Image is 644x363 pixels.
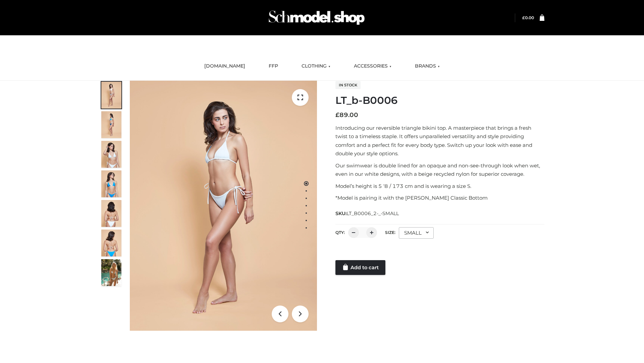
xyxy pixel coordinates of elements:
[349,59,396,74] a: ACCESSORIES
[264,59,283,74] a: FFP
[266,4,367,31] img: Schmodel Admin 964
[101,170,121,197] img: ArielClassicBikiniTop_CloudNine_AzureSky_OW114ECO_4-scaled.jpg
[101,230,121,256] img: ArielClassicBikiniTop_CloudNine_AzureSky_OW114ECO_8-scaled.jpg
[101,82,121,109] img: ArielClassicBikiniTop_CloudNine_AzureSky_OW114ECO_1-scaled.jpg
[335,161,544,178] p: Our swimwear is double lined for an opaque and non-see-through look when wet, even in our white d...
[335,230,345,235] label: QTY:
[101,141,121,168] img: ArielClassicBikiniTop_CloudNine_AzureSky_OW114ECO_3-scaled.jpg
[522,15,525,20] span: £
[130,81,317,331] img: ArielClassicBikiniTop_CloudNine_AzureSky_OW114ECO_1
[335,94,544,107] h1: LT_b-B0006
[335,182,544,191] p: Model’s height is 5 ‘8 / 173 cm and is wearing a size S.
[335,111,339,119] span: £
[101,200,121,227] img: ArielClassicBikiniTop_CloudNine_AzureSky_OW114ECO_7-scaled.jpg
[335,260,385,275] a: Add to cart
[385,230,395,235] label: Size:
[346,210,399,216] span: LT_B0006_2-_-SMALL
[297,59,335,74] a: CLOTHING
[410,59,445,74] a: BRANDS
[399,227,434,239] div: SMALL
[522,15,534,20] a: £0.00
[335,81,361,89] span: In stock
[101,259,121,286] img: Arieltop_CloudNine_AzureSky2.jpg
[101,111,121,138] img: ArielClassicBikiniTop_CloudNine_AzureSky_OW114ECO_2-scaled.jpg
[335,194,544,202] p: *Model is pairing it with the [PERSON_NAME] Classic Bottom
[335,111,358,119] bdi: 89.00
[522,15,534,20] bdi: 0.00
[335,124,544,158] p: Introducing our reversible triangle bikini top. A masterpiece that brings a fresh twist to a time...
[335,209,399,217] span: SKU:
[199,59,250,74] a: [DOMAIN_NAME]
